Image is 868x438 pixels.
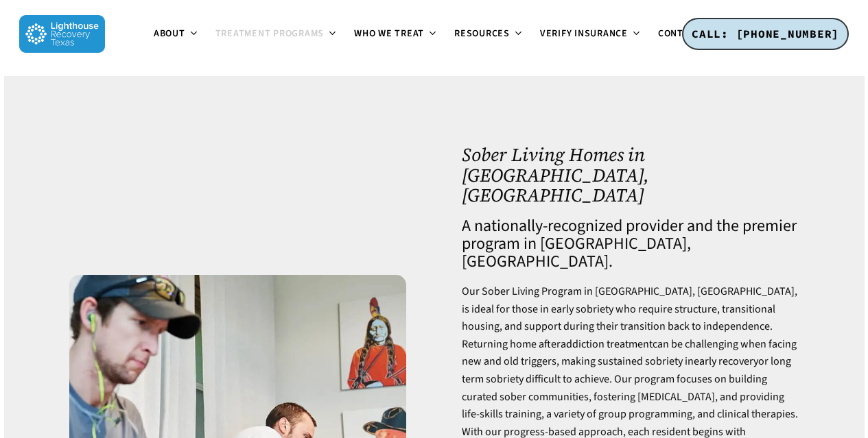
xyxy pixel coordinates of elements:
a: addiction treatment [561,337,653,352]
span: Treatment Programs [215,27,325,40]
a: Verify Insurance [532,29,650,40]
h1: Sober Living Homes in [GEOGRAPHIC_DATA], [GEOGRAPHIC_DATA] [462,145,799,206]
span: Contact [658,27,701,40]
span: About [154,27,185,40]
a: Treatment Programs [207,29,347,40]
a: Who We Treat [346,29,446,40]
a: Contact [650,29,723,40]
span: CALL: [PHONE_NUMBER] [692,27,839,40]
img: Lighthouse Recovery Texas [19,15,105,53]
a: About [145,29,207,40]
a: Resources [446,29,532,40]
span: Verify Insurance [540,27,628,40]
span: Resources [454,27,510,40]
a: early recovery [694,354,758,369]
h4: A nationally-recognized provider and the premier program in [GEOGRAPHIC_DATA], [GEOGRAPHIC_DATA]. [462,217,799,271]
span: Who We Treat [354,27,424,40]
a: CALL: [PHONE_NUMBER] [682,18,849,51]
